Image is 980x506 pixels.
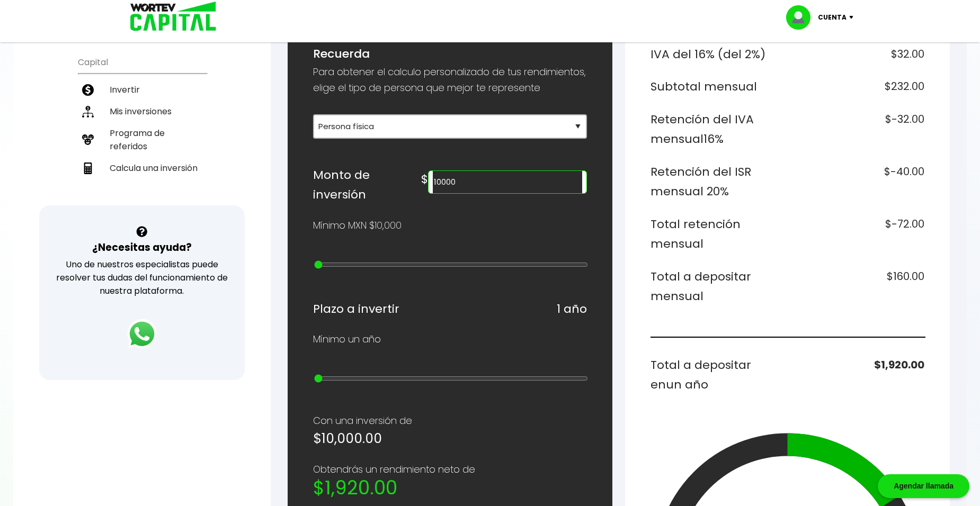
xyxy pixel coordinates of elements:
[92,240,192,255] h3: ¿Necesitas ayuda?
[847,16,861,19] img: icon-down
[878,474,969,498] div: Agendar llamada
[78,122,207,157] a: Programa de referidos
[313,462,587,477] p: Obtendrás un rendimiento neto de
[651,214,783,254] h6: Total retención mensual
[82,162,94,174] img: calculadora-icon.17d418c4.svg
[82,134,94,146] img: recomiendanos-icon.9b8e9327.svg
[651,44,783,65] h6: IVA del 16% (del 2%)
[651,355,783,395] h6: Total a depositar en un año
[78,79,207,101] a: Invertir
[82,84,94,96] img: invertir-icon.b3b967d7.svg
[651,110,783,149] h6: Retención del IVA mensual 16%
[313,477,587,499] h2: $1,920.00
[313,429,587,449] h5: $10,000.00
[78,157,207,179] a: Calcula una inversión
[818,10,847,25] p: Cuenta
[421,169,428,189] h6: $
[792,267,925,306] h6: $160.00
[82,106,94,118] img: inversiones-icon.6695dc30.svg
[651,162,783,202] h6: Retención del ISR mensual 20%
[313,218,402,233] p: Mínimo MXN $10,000
[53,258,231,297] p: Uno de nuestros especialistas puede resolver tus dudas del funcionamiento de nuestra plataforma.
[313,413,587,429] p: Con una inversión de
[792,214,925,254] h6: $-72.00
[78,50,207,205] ul: Capital
[792,162,925,202] h6: $-40.00
[792,110,925,149] h6: $-32.00
[313,165,421,205] h6: Monto de inversión
[651,77,783,97] h6: Subtotal mensual
[313,44,587,64] h6: Recuerda
[786,5,818,30] img: profile-image
[313,64,587,96] p: Para obtener el calculo personalizado de tus rendimientos, elige el tipo de persona que mejor te ...
[127,319,157,349] img: logos_whatsapp-icon.242b2217.svg
[792,77,925,97] h6: $232.00
[792,355,925,395] h6: $1,920.00
[313,299,399,319] h6: Plazo a invertir
[313,331,381,347] p: Mínimo un año
[78,101,207,122] a: Mis inversiones
[557,299,587,319] h6: 1 año
[792,44,925,65] h6: $32.00
[651,267,783,306] h6: Total a depositar mensual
